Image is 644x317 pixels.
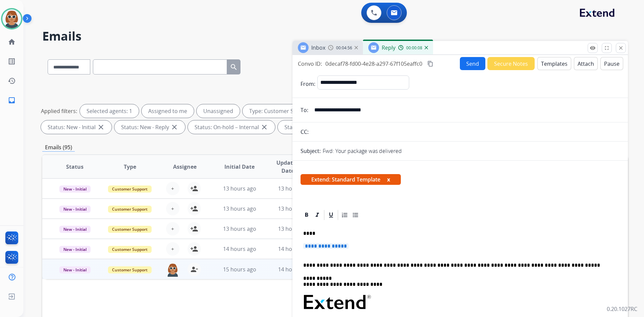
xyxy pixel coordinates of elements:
div: Assigned to me [142,104,194,118]
span: Customer Support [108,186,152,193]
span: 13 hours ago [223,185,256,192]
mat-icon: inbox [8,96,16,104]
mat-icon: fullscreen [604,45,610,51]
img: agent-avatar [166,263,179,277]
p: CC: [301,128,309,136]
span: Customer Support [108,206,152,213]
span: 14 hours ago [278,245,311,253]
div: Type: Customer Support [243,104,327,118]
mat-icon: home [8,38,16,46]
span: 13 hours ago [223,205,256,212]
div: Italic [312,210,322,220]
span: Extend: Standard Template [301,174,401,185]
button: Send [460,57,485,70]
div: Ordered List [340,210,350,220]
div: Bullet List [351,210,361,220]
div: Selected agents: 1 [80,104,139,118]
button: + [166,182,179,195]
mat-icon: person_add [190,245,198,253]
div: Bold [302,210,312,220]
p: Emails (95) [42,143,75,152]
mat-icon: person_add [190,184,198,193]
span: 15 hours ago [223,266,256,273]
p: Fwd: Your package was delivered [323,147,402,155]
span: New - Initial [59,246,91,253]
button: x [387,175,390,183]
span: Customer Support [108,246,152,253]
span: Customer Support [108,266,152,273]
p: To: [301,106,308,114]
span: 0decaf78-fd00-4e28-a297-67f105eaffc0 [325,60,422,67]
span: Updated Date [273,159,303,175]
div: Status: On-hold – Internal [188,120,275,134]
span: Type [124,163,136,171]
mat-icon: history [8,77,16,85]
mat-icon: close [97,123,105,131]
img: avatar [2,9,21,28]
span: + [171,245,174,253]
span: Initial Date [224,163,255,171]
div: Status: New - Initial [41,120,112,134]
span: + [171,205,174,213]
span: Inbox [311,44,325,51]
div: Unassigned [197,104,240,118]
p: Convo ID: [298,60,322,68]
span: Reply [382,44,395,51]
p: From: [301,80,315,88]
span: + [171,225,174,233]
span: New - Initial [59,226,91,233]
span: 00:04:56 [336,45,352,51]
mat-icon: person_remove [190,265,198,273]
mat-icon: close [618,45,624,51]
span: New - Initial [59,186,91,193]
button: + [166,242,179,256]
span: 13 hours ago [278,185,311,192]
div: Status: On-hold - Customer [278,120,369,134]
span: Assignee [173,163,197,171]
span: 14 hours ago [278,266,311,273]
span: New - Initial [59,206,91,213]
span: New - Initial [59,266,91,273]
span: Status [66,163,84,171]
button: Templates [537,57,571,70]
p: Applied filters: [41,107,77,115]
span: 13 hours ago [278,205,311,212]
button: + [166,202,179,215]
mat-icon: person_add [190,205,198,213]
div: Underline [326,210,336,220]
mat-icon: close [260,123,268,131]
span: + [171,184,174,193]
mat-icon: remove_red_eye [590,45,596,51]
span: 13 hours ago [278,225,311,232]
mat-icon: person_add [190,225,198,233]
span: 13 hours ago [223,225,256,232]
span: Customer Support [108,226,152,233]
mat-icon: search [230,63,238,71]
h2: Emails [42,30,628,43]
span: 00:00:08 [406,45,422,51]
p: 0.20.1027RC [607,305,637,313]
button: Attach [574,57,598,70]
button: Secure Notes [487,57,535,70]
button: + [166,222,179,235]
mat-icon: content_copy [427,61,433,67]
span: 14 hours ago [223,245,256,253]
p: Subject: [301,147,321,155]
button: Pause [600,57,623,70]
mat-icon: close [170,123,178,131]
div: Status: New - Reply [114,120,185,134]
mat-icon: list_alt [8,57,16,65]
